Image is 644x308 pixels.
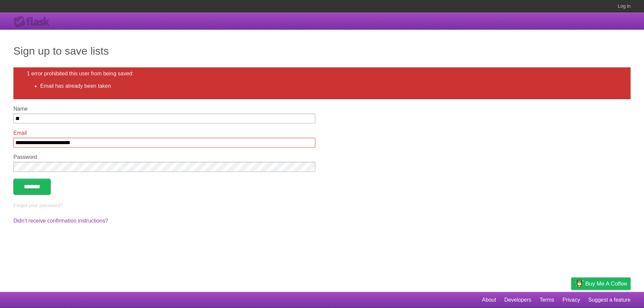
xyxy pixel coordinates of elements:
a: About [482,294,496,306]
a: Buy me a coffee [571,278,631,290]
a: Suggest a feature [588,294,631,306]
h1: Sign up to save lists [13,43,631,59]
span: Buy me a coffee [585,278,627,290]
label: Email [13,130,315,136]
a: Developers [504,294,531,306]
div: Flask [13,16,54,28]
label: Name [13,106,315,112]
a: Forgot your password? [13,203,63,208]
a: Terms [540,294,554,306]
a: Privacy [562,294,580,306]
a: Didn't receive confirmation instructions? [13,218,108,224]
li: Email has already been taken [40,82,617,90]
h2: 1 error prohibited this user from being saved: [27,71,617,77]
label: Password [13,154,315,160]
img: Buy me a coffee [575,278,584,289]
